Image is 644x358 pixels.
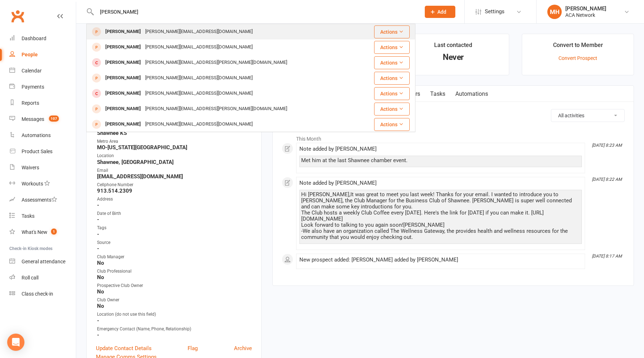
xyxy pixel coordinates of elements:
[97,225,252,231] div: Tags
[97,260,252,266] strong: No
[425,86,450,102] a: Tasks
[9,286,76,302] a: Class kiosk mode
[234,344,252,353] a: Archive
[592,143,622,148] i: [DATE] 8:23 AM
[9,95,76,111] a: Reports
[7,334,24,351] div: Open Intercom Messenger
[103,119,143,129] div: [PERSON_NAME]
[97,239,252,246] div: Source
[97,288,252,295] strong: No
[547,5,562,19] div: MH
[425,6,455,18] button: Add
[299,257,582,263] div: New prospect added: [PERSON_NAME] added by [PERSON_NAME]
[282,109,625,120] h3: Activity
[96,344,152,353] a: Update Contact Details
[143,104,289,114] div: [PERSON_NAME][EMAIL_ADDRESS][PERSON_NAME][DOMAIN_NAME]
[143,73,255,83] div: [PERSON_NAME][EMAIL_ADDRESS][DOMAIN_NAME]
[97,202,252,208] strong: -
[143,119,255,129] div: [PERSON_NAME][EMAIL_ADDRESS][DOMAIN_NAME]
[374,118,410,131] button: Actions
[97,173,252,180] strong: [EMAIL_ADDRESS][DOMAIN_NAME]
[450,86,493,102] a: Automations
[404,53,502,61] div: Never
[9,79,76,95] a: Payments
[9,47,76,63] a: People
[97,274,252,281] strong: No
[22,229,47,235] div: What's New
[22,275,38,281] div: Roll call
[485,4,505,20] span: Settings
[299,146,582,152] div: Note added by [PERSON_NAME]
[9,7,27,25] a: Clubworx
[9,111,76,127] a: Messages 107
[103,57,143,68] div: [PERSON_NAME]
[9,63,76,79] a: Calendar
[374,103,410,116] button: Actions
[22,132,51,138] div: Automations
[49,116,59,122] span: 107
[9,30,76,47] a: Dashboard
[97,254,252,260] div: Club Manager
[97,311,252,318] div: Location (do not use this field)
[188,344,198,353] a: Flag
[9,192,76,208] a: Assessments
[374,41,410,54] button: Actions
[97,159,252,165] strong: Shawnee, [GEOGRAPHIC_DATA]
[143,88,255,99] div: [PERSON_NAME][EMAIL_ADDRESS][DOMAIN_NAME]
[97,138,252,145] div: Metro Area
[22,149,52,154] div: Product Sales
[592,254,622,259] i: [DATE] 8:17 AM
[374,87,410,100] button: Actions
[299,180,582,186] div: Note added by [PERSON_NAME]
[9,160,76,176] a: Waivers
[437,9,446,15] span: Add
[22,181,43,187] div: Workouts
[97,245,252,252] strong: -
[97,297,252,303] div: Club Owner
[374,25,410,38] button: Actions
[22,259,65,264] div: General attendance
[22,84,44,90] div: Payments
[97,326,252,333] div: Emergency Contact (Name, Phone, Relationship)
[22,291,53,297] div: Class check-in
[9,208,76,224] a: Tasks
[97,303,252,309] strong: No
[553,41,603,53] div: Convert to Member
[95,7,415,17] input: Search...
[97,332,252,338] strong: -
[22,52,38,57] div: People
[374,72,410,85] button: Actions
[22,116,44,122] div: Messages
[9,270,76,286] a: Roll call
[282,131,625,143] li: This Month
[9,143,76,160] a: Product Sales
[97,188,252,194] strong: 913.514.2309
[9,176,76,192] a: Workouts
[565,12,606,18] div: ACA Network
[592,177,622,182] i: [DATE] 8:22 AM
[97,167,252,174] div: Email
[301,192,580,240] div: Hi [PERSON_NAME],It was great to meet you last week! Thanks for your email. I wanted to introduce...
[103,42,143,52] div: [PERSON_NAME]
[97,268,252,275] div: Club Professional
[143,57,289,68] div: [PERSON_NAME][EMAIL_ADDRESS][PERSON_NAME][DOMAIN_NAME]
[97,282,252,289] div: Prospective Club Owner
[97,182,252,188] div: Cellphone Number
[51,229,57,235] span: 1
[97,216,252,223] strong: -
[103,27,143,37] div: [PERSON_NAME]
[97,144,252,151] strong: MO-[US_STATE][GEOGRAPHIC_DATA]
[103,73,143,83] div: [PERSON_NAME]
[97,210,252,217] div: Date of Birth
[97,231,252,237] strong: -
[9,254,76,270] a: General attendance kiosk mode
[22,197,57,203] div: Assessments
[143,27,255,37] div: [PERSON_NAME][EMAIL_ADDRESS][DOMAIN_NAME]
[565,5,606,12] div: [PERSON_NAME]
[103,104,143,114] div: [PERSON_NAME]
[22,213,34,219] div: Tasks
[22,68,42,74] div: Calendar
[301,157,580,164] div: Met him at the last Shawnee chamber event.
[374,56,410,69] button: Actions
[97,152,252,159] div: Location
